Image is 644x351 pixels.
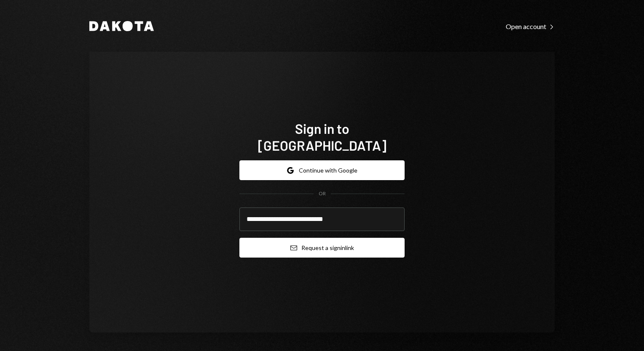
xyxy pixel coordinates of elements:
[239,160,405,180] button: Continue with Google
[506,22,555,31] div: Open account
[239,120,405,154] h1: Sign in to [GEOGRAPHIC_DATA]
[239,238,405,258] button: Request a signinlink
[506,21,555,31] a: Open account
[319,190,326,197] div: OR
